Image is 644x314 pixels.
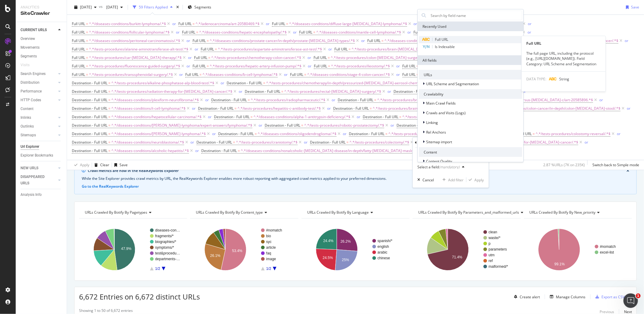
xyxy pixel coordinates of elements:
[281,89,283,94] span: =
[394,89,429,94] span: Destination - Full URL
[239,89,242,94] button: or
[214,114,250,119] span: Destination - Full URL
[396,72,400,77] div: or
[72,131,107,136] span: Destination - Full URL
[426,120,438,125] span: Linking
[361,38,365,43] div: or
[187,63,190,69] button: or
[387,89,391,94] button: or
[111,130,206,138] span: ^.*/diseases-conditions/[PERSON_NAME]-lymphoma/.*$
[623,2,639,12] button: Save
[21,97,41,103] div: HTTP Codes
[486,104,620,113] span: ^.*/diseases-conditions/colon-cancer/in-depth/colon-[MEDICAL_DATA]-stool/.*$
[423,177,434,182] div: Cancel
[327,105,331,111] button: or
[211,53,301,62] span: ^.*/tests-procedures/chemotherapy-colon-cancer/.*$
[205,97,209,103] button: or
[192,105,196,111] button: or
[419,70,522,79] div: URLs
[185,72,199,77] span: Full URL
[435,37,448,42] span: Full URL
[316,28,401,37] span: ^.*/diseases-conditions/mantle-cell-lymphoma/.*$
[238,104,321,113] span: ^.*/tests-procedures/hepatitis-c-antibody-test/.*$
[284,72,288,77] div: or
[176,30,180,35] div: or
[396,63,400,69] div: or
[627,106,630,111] div: or
[399,114,401,119] span: =
[388,130,484,138] span: ^.*/tests-procedures/brain-stereotactic-radiosurgery/.*$
[21,152,53,159] div: Explorer Bookmarks
[343,131,346,137] button: or
[599,97,603,103] button: or
[547,293,585,300] button: Manage Columns
[21,106,33,112] div: Content
[195,46,198,52] button: or
[536,130,611,138] span: ^.*/tests-procedures/colostomy-reversal/.*$
[625,38,628,44] button: or
[86,72,88,77] span: =
[100,162,109,167] div: Clear
[21,79,56,86] a: Distribution
[512,292,540,302] button: Create alert
[108,89,110,94] span: =
[413,21,417,26] div: or
[21,192,42,198] div: Analysis Info
[108,114,110,119] span: =
[623,293,638,308] iframe: Intercom live chat
[179,72,183,77] div: or
[314,55,327,60] span: Full URL
[308,63,311,69] div: or
[21,123,56,130] a: Outlinks
[89,53,182,62] span: ^.*/tests-procedures/car-[MEDICAL_DATA]-therapy/.*$
[195,148,199,154] button: or
[250,114,253,119] span: =
[21,62,30,68] div: Visits
[293,29,297,35] button: or
[560,76,569,82] span: String
[72,21,85,26] span: Full URL
[636,293,641,298] span: 1
[21,165,38,171] div: NEW URLS
[349,47,351,52] span: =
[194,55,207,60] span: Full URL
[120,162,128,167] div: Save
[418,21,523,31] div: Recently Used
[332,97,335,102] div: or
[86,63,88,69] span: =
[234,106,237,111] span: =
[21,27,47,33] div: CURRENT URLS
[21,174,51,186] div: DISAPPEARED URLS
[248,97,250,102] span: =
[307,70,390,79] span: ^.*/diseases-conditions/stage-4-colon-cancer/.*$
[104,2,125,12] button: [DATE]
[108,80,110,86] span: =
[21,5,62,10] div: Analytics
[352,45,432,53] span: ^.*/tests-procedures/brain-[MEDICAL_DATA].*$
[198,106,234,111] span: Destination - Full URL
[593,292,625,302] button: Export as CSV
[72,63,85,69] span: Full URL
[384,37,462,45] span: ^.*/diseases-conditions/skull-base-tumors/.*$
[89,20,166,28] span: ^.*/diseases-conditions/burkitt-lymphoma/.*$
[265,123,300,128] span: Destination - Full URL
[21,106,62,112] a: Content
[207,63,209,69] span: =
[259,122,262,128] button: or
[331,53,427,62] span: ^.*/tests-procedures/colon-[MEDICAL_DATA]-surgery/.*$
[199,72,202,77] span: =
[208,55,210,60] span: =
[221,80,224,86] button: or
[625,167,631,175] button: close banner
[21,88,42,95] div: Performance
[528,21,531,27] button: or
[255,131,257,136] span: =
[402,72,416,77] span: Full URL
[475,177,484,182] div: Apply
[357,114,360,119] div: or
[89,62,180,70] span: ^.*/tests-procedures/fluorescence-guided-surgery/.*$
[21,152,62,159] a: Explorer Bookmarks
[218,45,322,53] span: ^.*/tests-procedures/aspartate-aminotransferase-ast-test/.*$
[211,97,247,102] span: Destination - Full URL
